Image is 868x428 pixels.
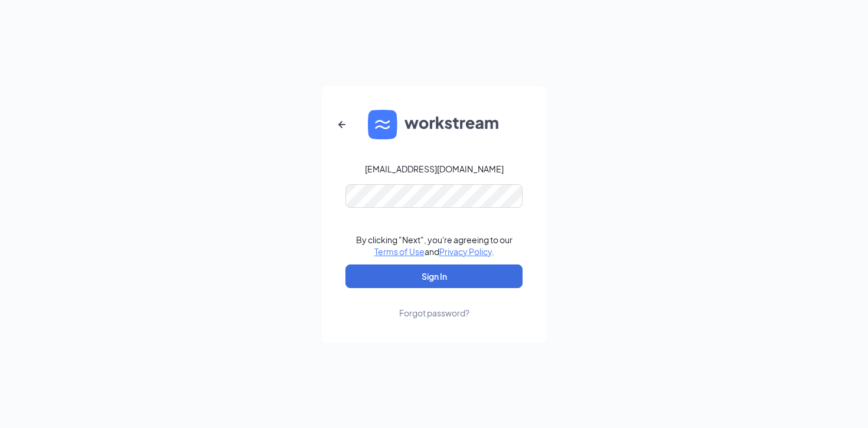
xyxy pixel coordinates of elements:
[335,117,349,132] svg: ArrowLeftNew
[374,246,425,257] a: Terms of Use
[399,288,469,319] a: Forgot password?
[439,246,492,257] a: Privacy Policy
[368,110,500,139] img: WS logo and Workstream text
[345,264,523,288] button: Sign In
[399,307,469,319] div: Forgot password?
[365,163,504,175] div: [EMAIL_ADDRESS][DOMAIN_NAME]
[356,234,513,257] div: By clicking "Next", you're agreeing to our and .
[328,110,356,139] button: ArrowLeftNew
